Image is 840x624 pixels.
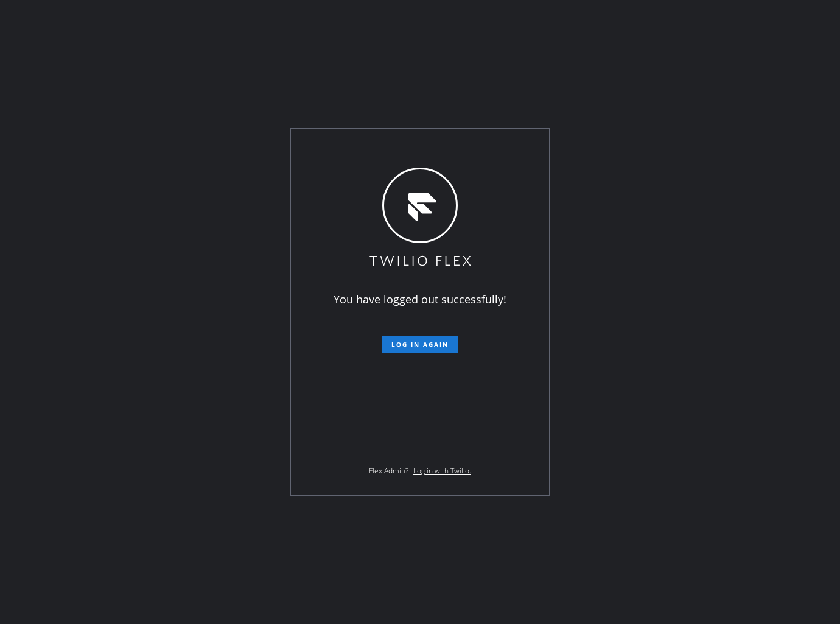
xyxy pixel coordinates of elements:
[391,340,449,349] span: Log in again
[369,466,408,476] span: Flex Admin?
[382,336,458,353] button: Log in again
[334,292,506,307] span: You have logged out successfully!
[413,466,471,476] a: Log in with Twilio.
